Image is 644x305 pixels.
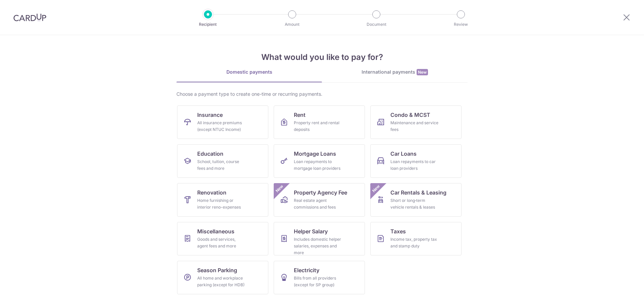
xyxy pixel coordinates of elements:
[197,197,246,211] div: Home furnishing or interior reno-expenses
[274,222,365,255] a: Helper SalaryIncludes domestic helper salaries, expenses and more
[417,69,428,75] span: New
[390,197,439,211] div: Short or long‑term vehicle rentals & leases
[390,236,439,249] div: Income tax, property tax and stamp duty
[197,120,246,133] div: All insurance premiums (except NTUC Income)
[390,158,439,172] div: Loan repayments to car loan providers
[274,183,285,194] span: New
[274,144,365,178] a: Mortgage LoansLoan repayments to mortgage loan providers
[370,144,462,178] a: Car LoansLoan repayments to car loan providers
[177,105,268,139] a: InsuranceAll insurance premiums (except NTUC Income)
[197,150,223,158] span: Education
[294,275,342,288] div: Bills from all providers (except for SP group)
[274,105,365,139] a: RentProperty rent and rental deposits
[371,183,382,194] span: New
[177,183,268,217] a: RenovationHome furnishing or interior reno-expenses
[177,144,268,178] a: EducationSchool, tuition, course fees and more
[294,150,336,158] span: Mortgage Loans
[197,275,246,288] div: All home and workplace parking (except for HDB)
[13,13,46,21] img: CardUp
[197,188,226,197] span: Renovation
[352,21,401,28] p: Document
[176,51,468,63] h4: What would you like to pay for?
[436,21,486,28] p: Review
[176,91,468,97] div: Choose a payment type to create one-time or recurring payments.
[267,21,317,28] p: Amount
[294,236,342,256] div: Includes domestic helper salaries, expenses and more
[294,158,342,172] div: Loan repayments to mortgage loan providers
[294,266,319,274] span: Electricity
[601,285,637,302] iframe: Opens a widget where you can find more information
[370,183,462,217] a: Car Rentals & LeasingShort or long‑term vehicle rentals & leasesNew
[294,197,342,211] div: Real estate agent commissions and fees
[197,236,246,249] div: Goods and services, agent fees and more
[390,120,439,133] div: Maintenance and service fees
[322,69,468,76] div: International payments
[294,120,342,133] div: Property rent and rental deposits
[177,261,268,294] a: Season ParkingAll home and workplace parking (except for HDB)
[294,188,347,197] span: Property Agency Fee
[197,227,234,235] span: Miscellaneous
[197,111,223,119] span: Insurance
[197,266,237,274] span: Season Parking
[197,158,246,172] div: School, tuition, course fees and more
[183,21,233,28] p: Recipient
[390,111,430,119] span: Condo & MCST
[177,222,268,255] a: MiscellaneousGoods and services, agent fees and more
[274,183,365,217] a: Property Agency FeeReal estate agent commissions and feesNew
[390,150,417,158] span: Car Loans
[390,188,446,197] span: Car Rentals & Leasing
[370,222,462,255] a: TaxesIncome tax, property tax and stamp duty
[294,111,306,119] span: Rent
[176,69,322,75] div: Domestic payments
[370,105,462,139] a: Condo & MCSTMaintenance and service fees
[274,261,365,294] a: ElectricityBills from all providers (except for SP group)
[294,227,328,235] span: Helper Salary
[390,227,406,235] span: Taxes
